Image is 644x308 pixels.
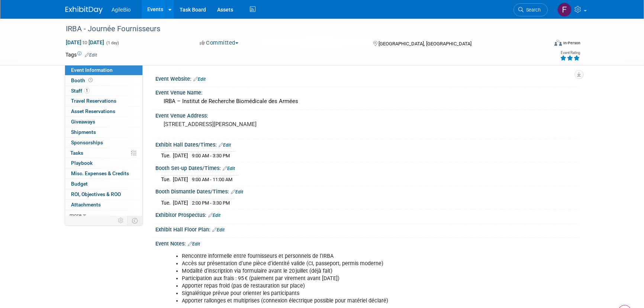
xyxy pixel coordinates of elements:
[223,166,235,171] a: Edit
[155,209,579,219] div: Exhibitor Prospectus:
[173,199,188,206] td: [DATE]
[65,138,142,148] a: Sponsorships
[155,186,579,196] div: Booth Dismantle Dates/Times:
[219,142,231,148] a: Edit
[563,40,580,46] div: In-Person
[192,177,232,182] span: 9:00 AM - 11:00 AM
[71,67,113,73] span: Event Information
[84,88,90,93] span: 1
[524,7,541,13] span: Search
[65,51,97,58] td: Tags
[197,39,241,47] button: Committed
[71,191,121,197] span: ROI, Objectives & ROO
[155,87,579,96] div: Event Venue Name:
[85,52,97,58] a: Edit
[71,202,101,208] span: Attachments
[155,224,579,234] div: Exhibit Hall Floor Plan:
[164,121,323,128] pre: [STREET_ADDRESS][PERSON_NAME]
[70,150,83,156] span: Tasks
[182,275,492,282] li: Participation aux frais : 95 € (paiement par virement avant [DATE])
[81,39,88,45] span: to
[155,163,579,172] div: Booth Set-up Dates/Times:
[182,297,492,305] li: Apporter rallonges et multiprises (connexion électrique possible pour matériel déclaré)
[65,86,142,96] a: Staff1
[65,200,142,210] a: Attachments
[65,210,142,220] a: more
[65,127,142,137] a: Shipments
[182,253,492,260] li: Rencontre informelle entre fournisseurs et personnels de l’IRBA
[188,241,200,247] a: Edit
[71,160,93,166] span: Playbook
[192,153,230,158] span: 9:00 AM - 3:30 PM
[71,119,95,125] span: Giveaways
[71,88,90,94] span: Staff
[71,108,115,114] span: Asset Reservations
[115,216,128,225] td: Personalize Event Tab Strip
[182,267,492,275] li: Modalité d’inscription via formulaire avant le 20 juillet (déjà fait)
[155,238,579,248] div: Event Notes:
[182,282,492,290] li: Apporter repas froid (pas de restauration sur place)
[65,6,103,14] img: ExhibitDay
[71,77,94,83] span: Booth
[208,213,220,218] a: Edit
[65,179,142,189] a: Budget
[504,39,580,50] div: Event Format
[554,40,562,46] img: Format-Inperson.png
[161,175,173,183] td: Tue.
[182,260,492,267] li: Accès sur présentation d’une pièce d’identité valide (CI, passeport, permis moderne)
[63,22,537,36] div: IRBA - Journée Fournisseurs
[513,3,548,16] a: Search
[71,98,116,104] span: Travel Reservations
[155,139,579,149] div: Exhibit Hall Dates/Times:
[71,181,88,187] span: Budget
[71,129,96,135] span: Shipments
[65,96,142,106] a: Travel Reservations
[182,290,492,297] li: Signalétique prévue pour orienter les participants
[161,199,173,206] td: Tue.
[379,41,471,46] span: [GEOGRAPHIC_DATA], [GEOGRAPHIC_DATA]
[112,7,131,13] span: AgileBio
[155,110,579,119] div: Event Venue Address:
[193,77,206,82] a: Edit
[70,212,81,218] span: more
[106,41,119,45] span: (1 day)
[161,152,173,160] td: Tue.
[128,216,143,225] td: Toggle Event Tabs
[560,51,580,55] div: Event Rating
[65,158,142,168] a: Playbook
[87,77,94,83] span: Booth not reserved yet
[161,96,573,107] div: IRBA – Institut de Recherche Biomédicale des Armées
[155,73,579,83] div: Event Website:
[192,200,230,206] span: 2:00 PM - 3:30 PM
[65,117,142,127] a: Giveaways
[65,106,142,116] a: Asset Reservations
[557,3,571,17] img: Fouad Batel
[231,189,243,195] a: Edit
[65,189,142,199] a: ROI, Objectives & ROO
[65,65,142,75] a: Event Information
[212,227,225,232] a: Edit
[173,175,188,183] td: [DATE]
[65,39,104,46] span: [DATE] [DATE]
[65,148,142,158] a: Tasks
[65,76,142,86] a: Booth
[65,169,142,179] a: Misc. Expenses & Credits
[71,139,103,145] span: Sponsorships
[71,170,129,176] span: Misc. Expenses & Credits
[173,152,188,160] td: [DATE]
